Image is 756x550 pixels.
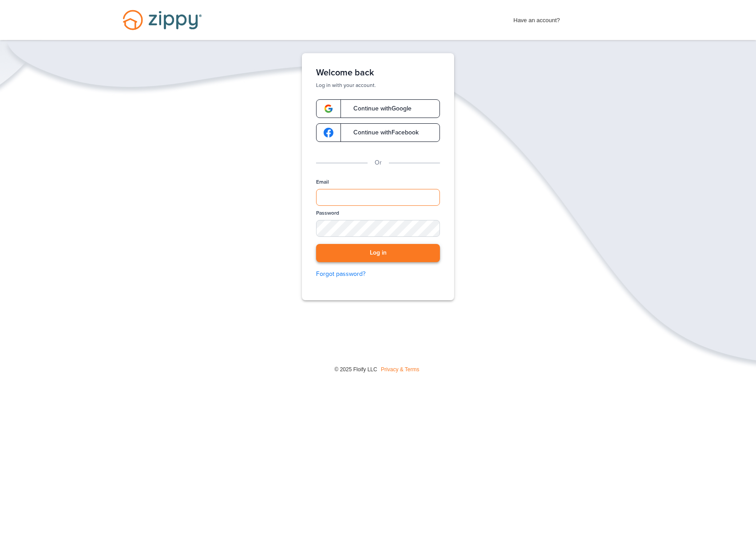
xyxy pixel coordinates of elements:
img: google-logo [324,128,333,137]
h1: Welcome back [316,67,440,78]
span: Continue with Facebook [344,130,419,136]
button: Log in [316,244,440,262]
p: Or [375,158,382,168]
p: Log in with your account. [316,82,440,89]
a: Forgot password? [316,269,440,279]
a: Privacy & Terms [381,366,419,373]
span: Have an account? [514,11,560,25]
label: Password [316,209,339,217]
img: google-logo [324,104,333,114]
input: Email [316,189,440,206]
input: Password [316,220,440,237]
a: google-logoContinue withFacebook [316,123,440,142]
label: Email [316,178,329,186]
span: © 2025 Floify LLC [334,366,377,373]
span: Continue with Google [344,106,412,112]
a: google-logoContinue withGoogle [316,99,440,118]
